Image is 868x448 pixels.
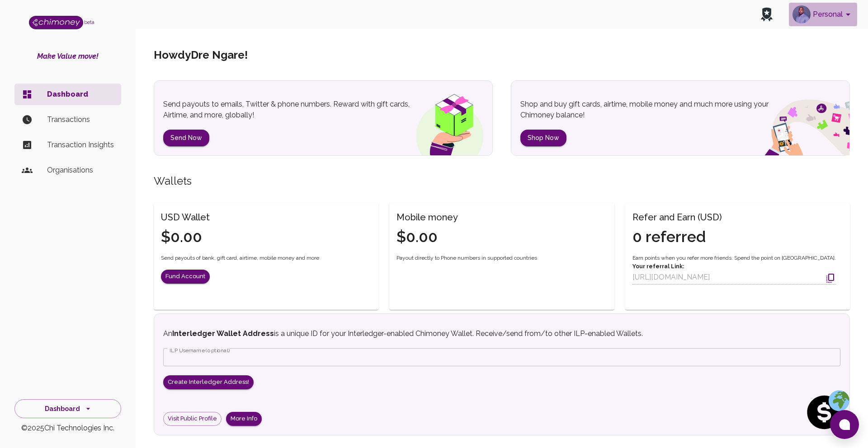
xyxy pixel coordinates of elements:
[161,210,210,224] h6: USD Wallet
[632,228,722,247] h4: 0 referred
[741,89,849,155] img: social spend
[47,140,114,150] p: Transaction Insights
[47,89,114,100] p: Dashboard
[789,3,857,26] button: account of current user
[396,228,458,247] h4: $0.00
[14,399,121,419] button: Dashboard
[47,114,114,125] p: Transactions
[154,48,248,62] h5: Howdy Dre Ngare !
[400,88,492,155] img: gift box
[163,412,222,426] a: Visit Public Profile
[161,254,319,263] span: Send payouts of bank, gift card, airtime, mobile money and more
[161,228,210,247] h4: $0.00
[830,410,859,439] button: Open chat window
[226,412,262,426] button: More Info
[84,19,94,25] span: beta
[163,130,209,146] button: Send Now
[172,329,274,338] strong: Interledger Wallet Address
[161,270,210,284] button: Fund Account
[520,99,787,121] p: Shop and buy gift cards, airtime, mobile money and much more using your Chimoney balance!
[804,390,849,435] img: social spend
[170,346,230,354] label: ILP Username (optional)
[163,328,727,339] p: An is a unique ID for your Interledger-enabled Chimoney Wallet. Receive/send from/to other ILP-en...
[47,165,114,176] p: Organisations
[396,254,537,263] span: Payout directly to Phone numbers in supported countries
[632,263,684,270] strong: Your referral Link:
[520,130,566,146] button: Shop Now
[793,5,811,23] img: avatar
[29,16,83,29] img: Logo
[154,174,850,188] h5: Wallets
[163,99,430,121] p: Send payouts to emails, Twitter & phone numbers. Reward with gift cards, Airtime, and more, globa...
[396,210,458,224] h6: Mobile money
[632,210,722,224] h6: Refer and Earn (USD)
[163,375,254,389] button: Create Interledger Address!
[632,254,836,285] div: Earn points when you refer more friends. Spend the point on [GEOGRAPHIC_DATA].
